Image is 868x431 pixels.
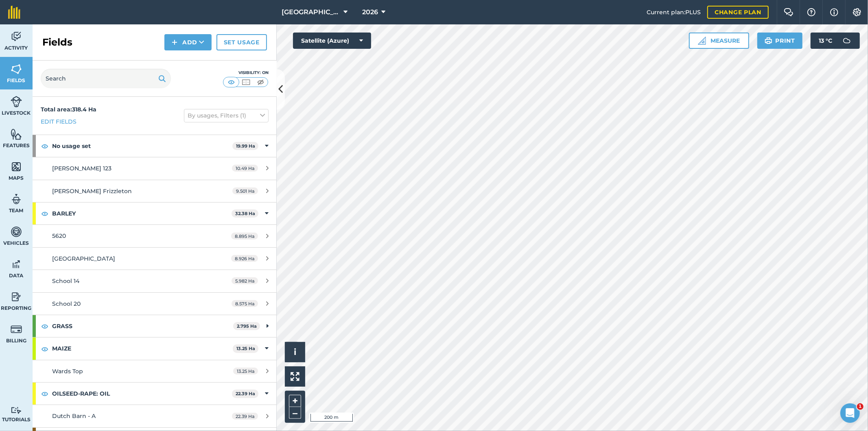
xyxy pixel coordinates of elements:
img: Four arrows, one pointing top left, one top right, one bottom right and the last bottom left [291,372,300,381]
div: GRASS2.795 Ha [33,315,277,337]
span: Wards Top [52,368,83,375]
img: svg+xml;base64,PHN2ZyB4bWxucz0iaHR0cDovL3d3dy53My5vcmcvMjAwMC9zdmciIHdpZHRoPSI1MCIgaGVpZ2h0PSI0MC... [256,78,266,86]
span: 1 [857,403,864,410]
span: 9.501 Ha [232,187,258,194]
strong: 32.38 Ha [235,211,255,216]
img: svg+xml;base64,PHN2ZyB4bWxucz0iaHR0cDovL3d3dy53My5vcmcvMjAwMC9zdmciIHdpZHRoPSI1MCIgaGVpZ2h0PSI0MC... [241,78,251,86]
img: svg+xml;base64,PD94bWwgdmVyc2lvbj0iMS4wIiBlbmNvZGluZz0idXRmLTgiPz4KPCEtLSBHZW5lcmF0b3I6IEFkb2JlIE... [11,291,22,303]
img: svg+xml;base64,PD94bWwgdmVyc2lvbj0iMS4wIiBlbmNvZGluZz0idXRmLTgiPz4KPCEtLSBHZW5lcmF0b3I6IEFkb2JlIE... [11,323,22,335]
button: 13 °C [811,33,860,49]
a: School 145.982 Ha [33,270,277,292]
img: svg+xml;base64,PHN2ZyB4bWxucz0iaHR0cDovL3d3dy53My5vcmcvMjAwMC9zdmciIHdpZHRoPSIxOSIgaGVpZ2h0PSIyNC... [158,74,166,83]
div: MAIZE13.25 Ha [33,337,277,359]
strong: 2.795 Ha [237,323,257,329]
span: 8.926 Ha [231,255,258,262]
button: Add [164,34,212,50]
a: [PERSON_NAME] 12310.49 Ha [33,157,277,179]
span: School 20 [52,300,81,307]
img: svg+xml;base64,PHN2ZyB4bWxucz0iaHR0cDovL3d3dy53My5vcmcvMjAwMC9zdmciIHdpZHRoPSIxOCIgaGVpZ2h0PSIyNC... [41,209,48,218]
span: i [294,347,296,357]
span: 22.39 Ha [232,413,258,420]
strong: BARLEY [52,202,232,224]
span: [PERSON_NAME] 123 [52,165,112,172]
span: 13 ° C [819,33,832,49]
span: 8.895 Ha [231,233,258,239]
span: [PERSON_NAME] Frizzleton [52,187,132,195]
img: svg+xml;base64,PD94bWwgdmVyc2lvbj0iMS4wIiBlbmNvZGluZz0idXRmLTgiPz4KPCEtLSBHZW5lcmF0b3I6IEFkb2JlIE... [11,226,22,238]
div: OILSEED-RAPE: OIL22.39 Ha [33,383,277,405]
iframe: Intercom live chat [840,403,860,423]
a: Wards Top13.25 Ha [33,360,277,382]
img: svg+xml;base64,PD94bWwgdmVyc2lvbj0iMS4wIiBlbmNvZGluZz0idXRmLTgiPz4KPCEtLSBHZW5lcmF0b3I6IEFkb2JlIE... [11,96,22,108]
span: Dutch Barn - A [52,412,96,420]
a: Change plan [707,6,769,19]
strong: 22.39 Ha [236,391,255,396]
img: svg+xml;base64,PHN2ZyB4bWxucz0iaHR0cDovL3d3dy53My5vcmcvMjAwMC9zdmciIHdpZHRoPSIxNyIgaGVpZ2h0PSIxNy... [830,7,838,17]
img: A cog icon [852,8,862,16]
img: svg+xml;base64,PD94bWwgdmVyc2lvbj0iMS4wIiBlbmNvZGluZz0idXRmLTgiPz4KPCEtLSBHZW5lcmF0b3I6IEFkb2JlIE... [11,30,22,43]
div: BARLEY32.38 Ha [33,202,277,224]
a: 56208.895 Ha [33,225,277,247]
img: svg+xml;base64,PHN2ZyB4bWxucz0iaHR0cDovL3d3dy53My5vcmcvMjAwMC9zdmciIHdpZHRoPSI1NiIgaGVpZ2h0PSI2MC... [11,161,22,173]
span: 5620 [52,232,66,239]
span: [GEOGRAPHIC_DATA] [282,7,341,17]
img: svg+xml;base64,PHN2ZyB4bWxucz0iaHR0cDovL3d3dy53My5vcmcvMjAwMC9zdmciIHdpZHRoPSI1NiIgaGVpZ2h0PSI2MC... [11,128,22,140]
button: + [289,395,301,407]
span: 10.49 Ha [232,165,258,172]
strong: MAIZE [52,337,233,359]
button: Satellite (Azure) [293,33,371,49]
img: svg+xml;base64,PD94bWwgdmVyc2lvbj0iMS4wIiBlbmNvZGluZz0idXRmLTgiPz4KPCEtLSBHZW5lcmF0b3I6IEFkb2JlIE... [11,193,22,205]
span: Current plan : PLUS [647,8,701,17]
strong: GRASS [52,315,233,337]
strong: No usage set [52,135,232,157]
button: – [289,407,301,419]
img: svg+xml;base64,PHN2ZyB4bWxucz0iaHR0cDovL3d3dy53My5vcmcvMjAwMC9zdmciIHdpZHRoPSIxOSIgaGVpZ2h0PSIyNC... [765,36,772,46]
a: Dutch Barn - A22.39 Ha [33,405,277,427]
a: Set usage [216,34,267,50]
img: svg+xml;base64,PD94bWwgdmVyc2lvbj0iMS4wIiBlbmNvZGluZz0idXRmLTgiPz4KPCEtLSBHZW5lcmF0b3I6IEFkb2JlIE... [11,258,22,270]
img: A question mark icon [807,8,816,16]
span: School 14 [52,277,79,285]
img: svg+xml;base64,PHN2ZyB4bWxucz0iaHR0cDovL3d3dy53My5vcmcvMjAwMC9zdmciIHdpZHRoPSIxOCIgaGVpZ2h0PSIyNC... [41,389,48,398]
img: svg+xml;base64,PHN2ZyB4bWxucz0iaHR0cDovL3d3dy53My5vcmcvMjAwMC9zdmciIHdpZHRoPSIxNCIgaGVpZ2h0PSIyNC... [172,37,177,47]
button: By usages, Filters (1) [184,109,269,122]
button: i [285,342,305,362]
input: Search [41,69,171,88]
strong: OILSEED-RAPE: OIL [52,383,232,405]
img: svg+xml;base64,PHN2ZyB4bWxucz0iaHR0cDovL3d3dy53My5vcmcvMjAwMC9zdmciIHdpZHRoPSIxOCIgaGVpZ2h0PSIyNC... [41,321,48,331]
a: School 208.575 Ha [33,293,277,315]
strong: Total area : 318.4 Ha [41,106,96,113]
img: svg+xml;base64,PD94bWwgdmVyc2lvbj0iMS4wIiBlbmNvZGluZz0idXRmLTgiPz4KPCEtLSBHZW5lcmF0b3I6IEFkb2JlIE... [839,33,855,49]
img: svg+xml;base64,PD94bWwgdmVyc2lvbj0iMS4wIiBlbmNvZGluZz0idXRmLTgiPz4KPCEtLSBHZW5lcmF0b3I6IEFkb2JlIE... [11,407,22,414]
div: No usage set19.99 Ha [33,135,277,157]
a: [GEOGRAPHIC_DATA]8.926 Ha [33,248,277,270]
span: 8.575 Ha [232,300,258,307]
strong: 19.99 Ha [236,143,255,149]
img: svg+xml;base64,PHN2ZyB4bWxucz0iaHR0cDovL3d3dy53My5vcmcvMjAwMC9zdmciIHdpZHRoPSIxOCIgaGVpZ2h0PSIyNC... [41,344,48,354]
img: svg+xml;base64,PHN2ZyB4bWxucz0iaHR0cDovL3d3dy53My5vcmcvMjAwMC9zdmciIHdpZHRoPSI1NiIgaGVpZ2h0PSI2MC... [11,63,22,75]
span: 2026 [362,7,378,17]
h2: Fields [42,36,72,49]
strong: 13.25 Ha [236,346,255,351]
img: Ruler icon [698,37,706,45]
div: Visibility: On [223,70,269,76]
button: Print [757,33,803,49]
img: svg+xml;base64,PHN2ZyB4bWxucz0iaHR0cDovL3d3dy53My5vcmcvMjAwMC9zdmciIHdpZHRoPSIxOCIgaGVpZ2h0PSIyNC... [41,141,48,151]
a: Edit fields [41,117,77,126]
img: svg+xml;base64,PHN2ZyB4bWxucz0iaHR0cDovL3d3dy53My5vcmcvMjAwMC9zdmciIHdpZHRoPSI1MCIgaGVpZ2h0PSI0MC... [226,78,236,86]
img: Two speech bubbles overlapping with the left bubble in the forefront [784,8,794,16]
span: 5.982 Ha [232,277,258,284]
span: [GEOGRAPHIC_DATA] [52,255,115,262]
button: Measure [689,33,749,49]
a: [PERSON_NAME] Frizzleton9.501 Ha [33,180,277,202]
span: 13.25 Ha [233,368,258,374]
img: fieldmargin Logo [8,6,20,19]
